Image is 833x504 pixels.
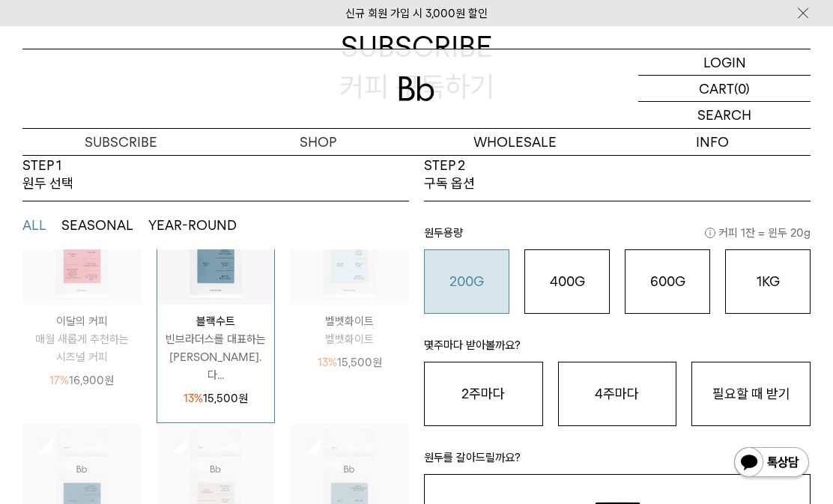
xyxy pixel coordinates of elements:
p: LOGIN [703,49,746,75]
p: 15,500 [184,389,248,407]
button: SEASONAL [61,216,133,234]
p: CART [699,76,734,101]
span: 13% [184,392,203,405]
span: 13% [318,356,337,369]
button: 200G [424,249,509,314]
p: 벨벳화이트 [291,330,408,348]
img: 로고 [399,76,434,101]
p: 빈브라더스를 대표하는 [PERSON_NAME]. 다... [157,330,275,384]
img: 카카오톡 채널 1:1 채팅 버튼 [733,446,811,482]
o: 600G [650,273,685,289]
p: 이달의 커피 [23,312,141,330]
a: LOGIN [638,49,811,76]
p: STEP 2 구독 옵션 [424,157,475,193]
button: 2주마다 [424,362,543,426]
p: 몇주마다 받아볼까요? [424,336,811,362]
span: 원 [372,356,382,369]
p: 16,900 [49,371,114,389]
p: SEARCH [697,102,751,128]
p: 15,500 [318,353,382,371]
a: CART (0) [638,76,811,102]
span: 원 [238,392,248,405]
span: 원 [104,374,114,387]
span: 커피 1잔 = 윈두 20g [705,224,811,242]
button: YEAR-ROUND [148,216,237,234]
p: (0) [734,76,750,101]
button: 400G [524,249,610,314]
p: WHOLESALE [416,129,614,155]
button: 600G [625,249,710,314]
button: ALL [22,216,46,234]
a: SUBSCRIBE [22,129,219,155]
p: STEP 1 원두 선택 [22,157,73,193]
p: 블랙수트 [157,312,275,330]
o: 1KG [757,273,780,289]
p: INFO [614,129,811,155]
o: 400G [550,273,585,289]
button: 1KG [725,249,811,314]
p: 원두를 갈아드릴까요? [424,449,811,474]
p: 벨벳화이트 [291,312,408,330]
button: 4주마다 [558,362,677,426]
p: 매월 새롭게 추천하는 시즈널 커피 [23,330,141,366]
span: 17% [49,374,69,387]
a: SHOP [219,129,416,155]
p: 원두용량 [424,224,811,249]
button: 필요할 때 받기 [691,362,811,426]
a: 신규 회원 가입 시 3,000원 할인 [345,7,488,20]
o: 200G [449,273,484,289]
